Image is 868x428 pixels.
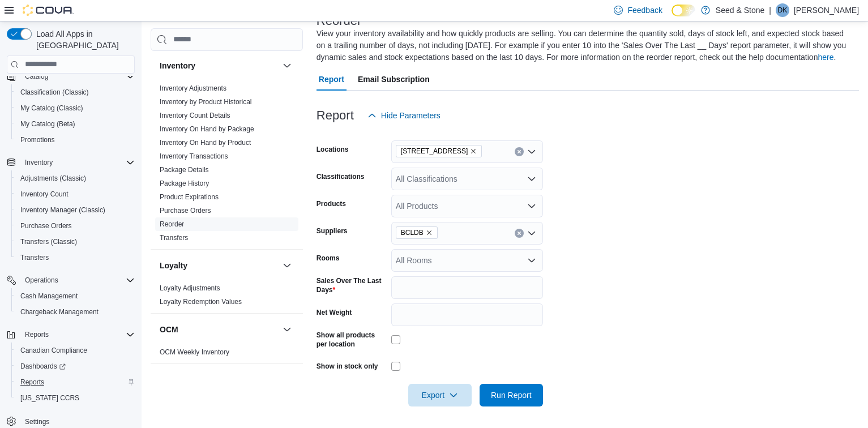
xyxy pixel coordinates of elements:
span: My Catalog (Classic) [20,104,83,113]
span: Inventory On Hand by Product [160,138,251,147]
label: Rooms [317,254,340,263]
button: Loyalty [280,259,294,272]
button: Open list of options [527,256,536,265]
span: Reports [16,375,135,389]
span: Inventory Manager (Classic) [16,203,135,217]
span: Purchase Orders [160,206,211,215]
div: OCM [151,345,303,363]
span: Feedback [627,5,662,16]
button: Remove 1502 Admirals Road from selection in this group [470,148,477,155]
span: Reports [20,328,135,341]
button: OCM [280,323,294,336]
button: Promotions [11,132,139,148]
span: Settings [25,417,49,426]
span: Catalog [20,70,135,83]
span: Product Expirations [160,192,219,202]
button: Reports [20,328,53,341]
a: Inventory Manager (Classic) [16,203,110,217]
span: Inventory Count Details [160,111,230,120]
button: Run Report [480,384,543,406]
a: Reports [16,375,49,389]
span: Loyalty Adjustments [160,284,220,293]
span: Run Report [491,390,532,401]
a: Loyalty Redemption Values [160,298,242,306]
label: Show all products per location [317,331,387,349]
input: Dark Mode [672,5,695,16]
a: Chargeback Management [16,305,103,319]
label: Show in stock only [317,362,378,371]
span: Inventory [20,156,135,169]
span: [US_STATE] CCRS [20,393,79,403]
button: [US_STATE] CCRS [11,390,139,406]
span: Cash Management [16,289,135,303]
button: Clear input [515,229,524,238]
span: Inventory Adjustments [160,84,226,93]
label: Sales Over The Last Days [317,276,387,294]
button: Purchase Orders [11,218,139,234]
button: Cash Management [11,288,139,304]
a: Cash Management [16,289,82,303]
button: Inventory [160,60,278,71]
a: Inventory On Hand by Package [160,125,254,133]
a: [US_STATE] CCRS [16,391,84,405]
span: Canadian Compliance [16,344,135,357]
button: Operations [2,272,139,288]
span: Promotions [16,133,135,147]
a: My Catalog (Classic) [16,101,88,115]
a: Transfers (Classic) [16,235,82,249]
span: Reports [25,330,49,339]
span: Dashboards [16,359,135,373]
span: Adjustments (Classic) [20,174,86,183]
h3: Loyalty [160,260,187,271]
button: Open list of options [527,229,536,238]
span: Washington CCRS [16,391,135,405]
span: Settings [20,414,135,428]
span: Operations [20,273,135,287]
button: Transfers [11,250,139,266]
label: Locations [317,145,349,154]
button: Export [408,384,472,406]
span: Inventory by Product Historical [160,97,252,106]
label: Products [317,199,346,208]
h3: OCM [160,324,178,335]
a: Package History [160,179,209,187]
span: 1502 Admirals Road [396,145,482,157]
span: Classification (Classic) [16,85,135,99]
span: Classification (Classic) [20,88,89,97]
a: Inventory by Product Historical [160,98,252,106]
span: Purchase Orders [16,219,135,233]
span: Transfers [16,251,135,264]
span: Inventory Transactions [160,152,228,161]
div: View your inventory availability and how quickly products are selling. You can determine the quan... [317,28,853,63]
button: Classification (Classic) [11,84,139,100]
span: BCLDB [401,227,424,238]
a: Dashboards [11,358,139,374]
button: OCM [160,324,278,335]
span: Export [415,384,465,406]
button: Canadian Compliance [11,343,139,358]
span: Chargeback Management [16,305,135,319]
span: Reports [20,378,44,387]
span: Catalog [25,72,48,81]
img: Cova [23,5,74,16]
button: Reports [2,327,139,343]
p: | [769,3,771,17]
span: Dashboards [20,362,66,371]
span: Chargeback Management [20,307,99,316]
button: Inventory [2,155,139,170]
button: Open list of options [527,174,536,183]
label: Classifications [317,172,365,181]
span: Purchase Orders [20,221,72,230]
button: Catalog [20,70,53,83]
span: My Catalog (Beta) [16,117,135,131]
span: Cash Management [20,292,78,301]
span: OCM Weekly Inventory [160,348,229,357]
h3: Report [317,109,354,122]
span: Inventory On Hand by Package [160,125,254,134]
a: here [818,53,833,62]
span: Inventory Count [20,190,69,199]
button: Open list of options [527,202,536,211]
button: Inventory [280,59,294,72]
button: Transfers (Classic) [11,234,139,250]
